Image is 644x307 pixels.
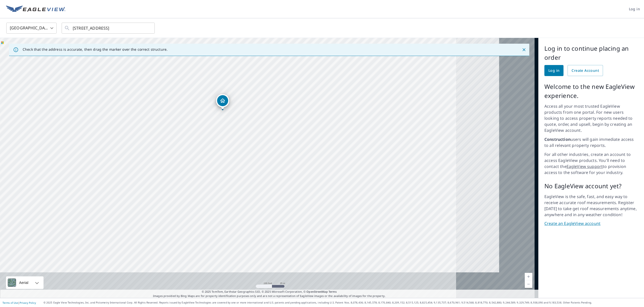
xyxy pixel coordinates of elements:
a: Terms of Use [3,301,18,304]
a: OpenStreetMap [306,290,328,293]
span: Log in [548,68,559,74]
p: Log in to continue placing an order [544,44,638,62]
span: Create Account [572,68,599,74]
p: Welcome to the new EagleView experience. [544,82,638,100]
p: No EagleView account yet? [544,181,638,191]
strong: Construction [544,137,571,142]
p: Check that the address is accurate, then drag the marker over the correct structure. [23,47,168,52]
img: EV Logo [6,6,65,13]
p: For all other industries, create an account to access EagleView products. You'll need to contact ... [544,151,638,175]
button: Close [521,46,527,53]
a: Create an EagleView account [544,221,638,226]
p: | [3,301,36,304]
input: Search by address or latitude-longitude [73,21,144,35]
p: Access all your most trusted EagleView products from one portal. For new users looking to access ... [544,103,638,133]
a: Privacy Policy [20,301,36,304]
a: EagleView support [567,164,603,169]
a: Log in [544,65,563,76]
div: Dropped pin, building 1, Residential property, 6021 88th Pl Lubbock, TX 79424 [216,94,229,110]
div: [GEOGRAPHIC_DATA] [6,21,57,35]
a: Terms [329,290,337,293]
p: © 2025 Eagle View Technologies, Inc. and Pictometry International Corp. All Rights Reserved. Repo... [44,301,641,304]
p: EagleView is the safe, fast, and easy way to receive accurate roof measurements. Register [DATE] ... [544,194,638,218]
div: Aerial [18,276,30,289]
a: Current Level 18, Zoom Out [525,280,532,288]
div: Aerial [6,276,44,289]
span: © 2025 TomTom, Earthstar Geographics SIO, © 2025 Microsoft Corporation, © [202,290,337,294]
span: Log in [629,6,640,12]
a: Create Account [568,65,603,76]
a: Current Level 18, Zoom In [525,273,532,280]
p: users will gain immediate access to all relevant property reports. [544,136,638,148]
